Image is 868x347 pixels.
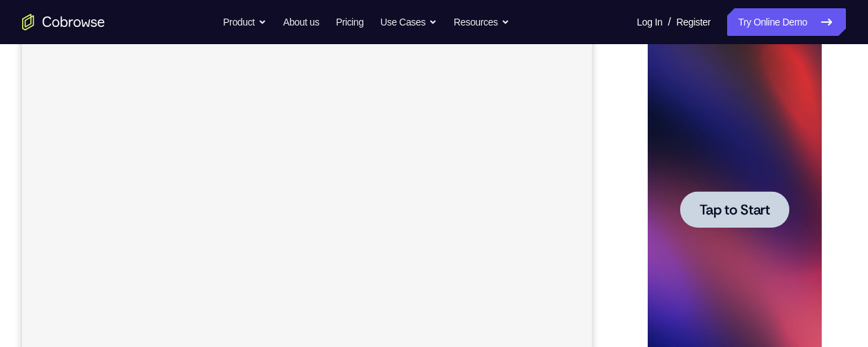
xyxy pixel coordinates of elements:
[43,185,152,221] button: Tap to Start
[380,8,437,36] button: Use Cases
[454,8,510,36] button: Resources
[727,8,846,36] a: Try Online Demo
[677,8,711,36] a: Register
[637,8,662,36] a: Log In
[22,14,105,30] a: Go to the home page
[223,8,267,36] button: Product
[62,197,133,210] span: Tap to Start
[336,8,363,36] a: Pricing
[668,14,671,30] span: /
[283,8,319,36] a: About us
